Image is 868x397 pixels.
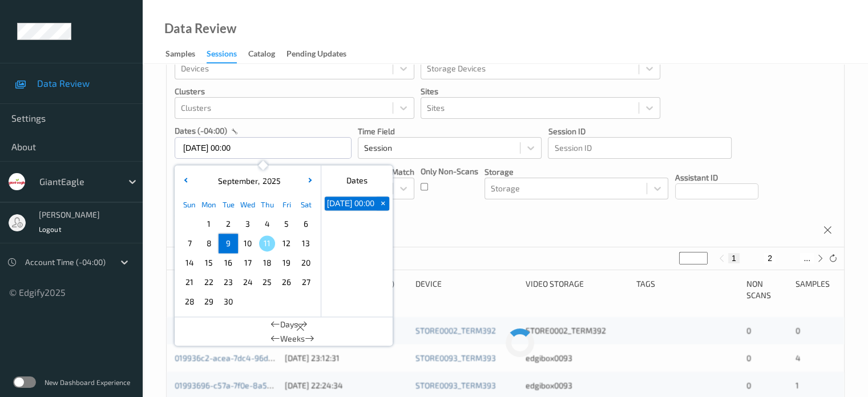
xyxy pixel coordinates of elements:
[795,326,800,335] span: 0
[181,235,197,251] span: 7
[526,380,628,391] div: edgibox0093
[259,274,275,290] span: 25
[248,48,275,62] div: Catalog
[277,234,296,253] div: Choose Friday September 12 of 2025
[257,234,277,253] div: Choose Thursday September 11 of 2025
[278,235,294,251] span: 12
[220,294,236,310] span: 30
[746,278,788,301] div: Non Scans
[280,333,305,344] span: Weeks
[358,126,542,137] p: Time Field
[201,294,217,310] span: 29
[746,380,751,390] span: 0
[278,216,294,232] span: 5
[800,253,814,263] button: ...
[165,48,195,62] div: Samples
[259,235,275,251] span: 11
[219,234,238,253] div: Choose Tuesday September 09 of 2025
[548,126,732,137] p: Session ID
[180,234,199,253] div: Choose Sunday September 07 of 2025
[728,253,740,263] button: 1
[636,278,738,301] div: Tags
[201,255,217,271] span: 15
[286,46,358,62] a: Pending Updates
[259,216,275,232] span: 4
[277,272,296,292] div: Choose Friday September 26 of 2025
[277,253,296,272] div: Choose Friday September 19 of 2025
[181,274,197,290] span: 21
[377,198,389,210] span: +
[296,253,316,272] div: Choose Saturday September 20 of 2025
[377,197,389,210] button: +
[238,292,257,311] div: Choose Wednesday October 01 of 2025
[180,214,199,234] div: Choose Sunday August 31 of 2025
[296,195,316,214] div: Sat
[296,272,316,292] div: Choose Saturday September 27 of 2025
[165,46,207,62] a: Samples
[415,380,496,390] a: STORE0093_TERM393
[220,274,236,290] span: 23
[199,253,219,272] div: Choose Monday September 15 of 2025
[248,46,286,62] a: Catalog
[485,166,668,178] p: Storage
[220,255,236,271] span: 16
[219,292,238,311] div: Choose Tuesday September 30 of 2025
[277,292,296,311] div: Choose Friday October 03 of 2025
[219,253,238,272] div: Choose Tuesday September 16 of 2025
[764,253,776,263] button: 2
[415,278,518,301] div: Device
[201,216,217,232] span: 1
[526,278,628,301] div: Video Storage
[795,278,836,301] div: Samples
[219,272,238,292] div: Choose Tuesday September 23 of 2025
[199,272,219,292] div: Choose Monday September 22 of 2025
[199,234,219,253] div: Choose Monday September 08 of 2025
[181,255,197,271] span: 14
[280,319,298,330] span: Days
[296,214,316,234] div: Choose Saturday September 06 of 2025
[220,216,236,232] span: 2
[526,352,628,364] div: edgibox0093
[296,292,316,311] div: Choose Saturday October 04 of 2025
[199,292,219,311] div: Choose Monday September 29 of 2025
[257,292,277,311] div: Choose Thursday October 02 of 2025
[175,125,227,137] p: dates (-04:00)
[298,255,314,271] span: 20
[180,195,199,214] div: Sun
[795,380,798,390] span: 1
[257,272,277,292] div: Choose Thursday September 25 of 2025
[257,214,277,234] div: Choose Thursday September 04 of 2025
[277,214,296,234] div: Choose Friday September 05 of 2025
[278,274,294,290] span: 26
[240,235,256,251] span: 10
[415,326,496,335] a: STORE0002_TERM392
[259,255,275,271] span: 18
[220,235,236,251] span: 9
[215,175,281,187] div: ,
[219,195,238,214] div: Tue
[321,170,393,191] div: Dates
[219,214,238,234] div: Choose Tuesday September 02 of 2025
[278,255,294,271] span: 19
[795,353,800,363] span: 4
[199,195,219,214] div: Mon
[325,197,377,210] button: [DATE] 00:00
[201,274,217,290] span: 22
[181,294,197,310] span: 28
[415,353,496,363] a: STORE0093_TERM393
[175,380,329,390] a: 01993696-c57a-7f0e-8a55-1986ea3e86cb
[421,166,478,177] p: Only Non-Scans
[207,46,248,63] a: Sessions
[238,253,257,272] div: Choose Wednesday September 17 of 2025
[201,235,217,251] span: 8
[675,172,758,183] p: Assistant ID
[207,48,237,63] div: Sessions
[746,353,751,363] span: 0
[240,274,256,290] span: 24
[199,214,219,234] div: Choose Monday September 01 of 2025
[238,234,257,253] div: Choose Wednesday September 10 of 2025
[277,195,296,214] div: Fri
[175,353,330,363] a: 019936c2-acea-7dc4-96d3-0264afe96324
[298,216,314,232] span: 6
[240,255,256,271] span: 17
